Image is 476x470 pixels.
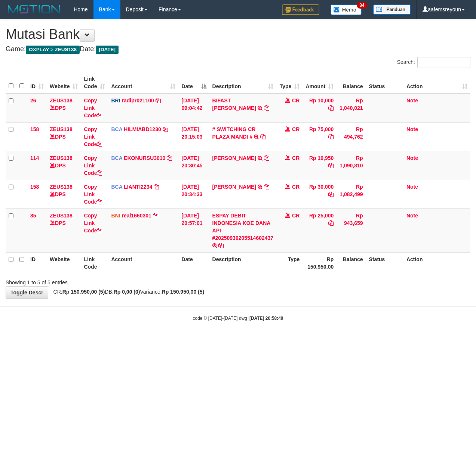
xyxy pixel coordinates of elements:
a: Copy Link Code [84,155,102,176]
th: Description: activate to sort column ascending [209,72,277,93]
a: Copy Rp 10,950 to clipboard [328,163,334,168]
td: [DATE] 20:30:45 [178,151,209,180]
img: Feedback.jpg [282,4,319,15]
span: 158 [30,126,39,132]
span: BRI [111,98,120,103]
th: Rp 150.950,00 [303,252,337,273]
span: CR [292,126,300,132]
th: ID: activate to sort column ascending [27,72,47,93]
th: Type: activate to sort column ascending [276,72,303,93]
a: [PERSON_NAME] [212,155,256,161]
input: Search: [417,57,470,68]
span: 158 [30,184,39,190]
a: Copy Rp 75,000 to clipboard [328,134,334,140]
a: Copy BIFAST ERIKA S PAUN to clipboard [264,105,269,111]
a: Copy Rp 30,000 to clipboard [328,191,334,197]
a: Copy EKONURSU3010 to clipboard [167,155,172,161]
a: Copy real1660301 to clipboard [153,213,158,219]
span: CR [292,98,300,103]
td: Rp 30,000 [303,180,337,208]
td: Rp 10,950 [303,151,337,180]
a: Note [406,155,418,161]
th: Description [209,252,277,273]
a: Note [406,184,418,190]
a: HILMIABD1230 [124,126,161,132]
td: Rp 494,762 [337,122,366,151]
img: Button%20Memo.svg [331,4,362,15]
small: code © [DATE]-[DATE] dwg | [193,316,283,321]
a: Copy radipr021100 to clipboard [156,98,161,103]
span: OXPLAY > ZEUS138 [26,46,80,54]
td: Rp 10,000 [303,93,337,123]
strong: Rp 0,00 (0) [114,289,140,295]
a: real1660301 [122,213,151,219]
a: Copy Rp 10,000 to clipboard [328,105,334,111]
a: ZEUS138 [50,213,73,219]
th: Link Code [81,252,108,273]
a: Copy Link Code [84,98,102,118]
th: Website [47,252,81,273]
a: radipr021100 [122,98,154,103]
td: Rp 943,659 [337,208,366,252]
td: [DATE] 20:57:01 [178,208,209,252]
a: BIFAST [PERSON_NAME] [212,98,256,111]
label: Search: [397,57,470,68]
a: Copy # SWITCHING CR PLAZA MANDI # to clipboard [260,134,265,140]
td: DPS [47,208,81,252]
a: Note [406,126,418,132]
span: CR [292,213,300,219]
a: Copy ESPAY DEBIT INDONESIA KOE DANA API #20250930205514602437 to clipboard [218,242,224,248]
a: Note [406,213,418,219]
a: ESPAY DEBIT INDONESIA KOE DANA API #20250930205514602437 [212,213,274,241]
img: panduan.png [373,4,411,15]
span: CR [292,155,300,161]
a: Copy Link Code [84,184,102,205]
a: ZEUS138 [50,126,73,132]
h4: Game: Date: [6,46,470,53]
span: [DATE] [96,46,119,54]
th: Status [366,72,403,93]
th: Action: activate to sort column ascending [403,72,470,93]
th: Account: activate to sort column ascending [108,72,178,93]
strong: Rp 150.950,00 (5) [162,289,205,295]
span: 114 [30,155,39,161]
th: Balance [337,252,366,273]
td: [DATE] 09:04:42 [178,93,209,123]
strong: [DATE] 20:58:40 [249,316,283,321]
td: DPS [47,151,81,180]
strong: Rp 150.950,00 (5) [62,289,105,295]
span: 85 [30,213,36,219]
td: Rp 1,082,499 [337,180,366,208]
a: EKONURSU3010 [124,155,165,161]
span: BCA [111,155,122,161]
th: Type [276,252,303,273]
h1: Mutasi Bank [6,27,470,42]
th: Date [178,252,209,273]
span: BNI [111,213,120,219]
span: BCA [111,126,122,132]
td: DPS [47,122,81,151]
a: ZEUS138 [50,98,73,103]
span: BCA [111,184,122,190]
a: Copy Link Code [84,213,102,234]
a: # SWITCHING CR PLAZA MANDI # [212,126,256,140]
td: DPS [47,180,81,208]
td: DPS [47,93,81,123]
th: Action [403,252,470,273]
span: CR [292,184,300,190]
th: Account [108,252,178,273]
th: ID [27,252,47,273]
th: Balance [337,72,366,93]
a: Copy LIANTI2234 to clipboard [154,184,159,190]
td: Rp 1,040,021 [337,93,366,123]
a: [PERSON_NAME] [212,184,256,190]
td: Rp 25,000 [303,208,337,252]
a: Toggle Descr [6,286,48,299]
img: MOTION_logo.png [6,4,62,15]
span: CR: DB: Variance: [50,289,205,295]
th: Status [366,252,403,273]
a: Copy ABDUR ROHMAN to clipboard [264,184,269,190]
a: Copy Link Code [84,126,102,147]
a: Note [406,98,418,103]
a: LIANTI2234 [124,184,152,190]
